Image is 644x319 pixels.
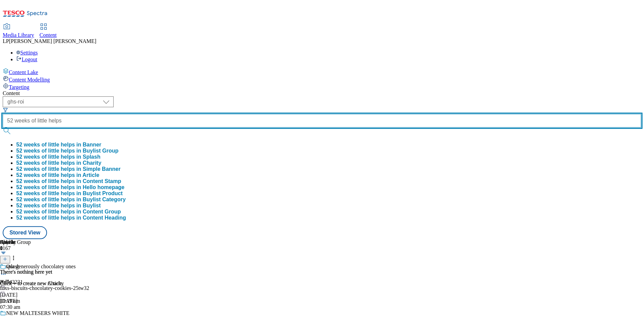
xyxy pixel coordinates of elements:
[16,197,126,203] div: 52 weeks of little helps in
[16,172,99,178] div: 52 weeks of little helps in
[83,197,126,202] span: Buylist Category
[16,148,118,154] button: 52 weeks of little helps in Buylist Group
[83,172,99,178] span: Article
[16,142,101,148] button: 52 weeks of little helps in Banner
[3,114,641,128] input: Search
[3,38,9,44] span: LP
[16,209,121,215] button: 52 weeks of little helps in Content Group
[6,310,69,316] div: NEW MALTESERS WHITE
[16,184,124,190] button: 52 weeks of little helps in Hello homepage
[16,166,121,172] button: 52 weeks of little helps in Simple Banner
[6,264,76,270] div: Our generously chocolatey ones
[3,226,47,239] button: Stored View
[16,197,126,203] button: 52 weeks of little helps in Buylist Category
[16,190,123,197] button: 52 weeks of little helps in Buylist Product
[3,24,34,38] a: Media Library
[3,107,8,113] svg: Search Filters
[16,160,101,166] div: 52 weeks of little helps in
[83,203,101,208] span: Buylist
[40,24,57,38] a: Content
[3,68,641,75] a: Content Lake
[16,160,101,166] button: 52 weeks of little helps in Charity
[16,203,101,209] button: 52 weeks of little helps in Buylist
[83,160,101,166] span: Charity
[16,172,99,178] button: 52 weeks of little helps in Article
[16,154,100,160] button: 52 weeks of little helps in Splash
[16,178,121,184] button: 52 weeks of little helps in Content Stamp
[9,84,29,90] span: Targeting
[3,32,34,38] span: Media Library
[3,83,641,90] a: Targeting
[3,90,641,96] div: Content
[9,69,38,75] span: Content Lake
[16,190,123,197] div: 52 weeks of little helps in
[83,190,123,196] span: Buylist Product
[9,77,50,83] span: Content Modelling
[9,38,96,44] span: [PERSON_NAME] [PERSON_NAME]
[16,50,38,55] a: Settings
[16,215,126,221] button: 52 weeks of little helps in Content Heading
[3,75,641,83] a: Content Modelling
[40,32,57,38] span: Content
[16,56,37,62] a: Logout
[16,203,101,209] div: 52 weeks of little helps in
